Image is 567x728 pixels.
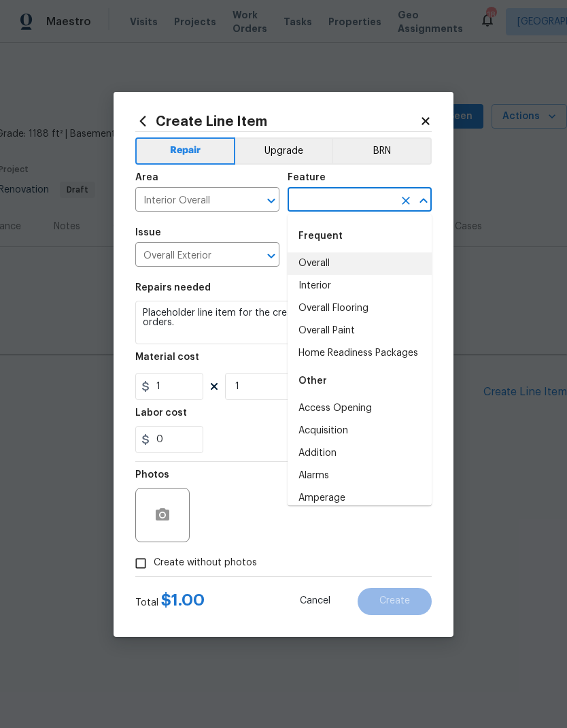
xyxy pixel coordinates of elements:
[235,137,332,165] button: Upgrade
[288,465,432,487] li: Alarms
[288,320,432,342] li: Overall Paint
[288,442,432,465] li: Addition
[262,246,281,265] button: Open
[135,408,187,418] h5: Labor cost
[288,420,432,442] li: Acquisition
[135,352,199,362] h5: Material cost
[135,301,432,344] textarea: Placeholder line item for the creation of front end work orders.
[288,487,432,510] li: Amperage
[135,173,158,182] h5: Area
[135,470,169,480] h5: Photos
[396,191,415,210] button: Clear
[288,252,432,275] li: Overall
[288,220,432,252] div: Frequent
[135,137,235,165] button: Repair
[135,593,205,610] div: Total
[288,297,432,320] li: Overall Flooring
[278,588,352,615] button: Cancel
[414,191,433,210] button: Close
[288,275,432,297] li: Interior
[358,588,432,615] button: Create
[135,114,419,129] h2: Create Line Item
[379,596,410,606] span: Create
[288,342,432,365] li: Home Readiness Packages
[288,365,432,397] div: Other
[135,228,161,237] h5: Issue
[161,592,205,608] span: $ 1.00
[288,173,326,182] h5: Feature
[288,397,432,420] li: Access Opening
[135,283,211,293] h5: Repairs needed
[300,596,330,606] span: Cancel
[332,137,432,165] button: BRN
[262,191,281,210] button: Open
[154,556,257,570] span: Create without photos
